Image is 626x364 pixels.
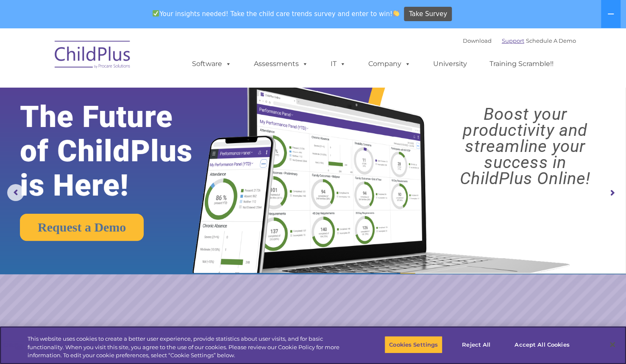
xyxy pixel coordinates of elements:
[432,106,618,187] rs-layer: Boost your productivity and streamline your success in ChildPlus Online!
[409,7,447,22] span: Take Survey
[603,335,622,354] button: Close
[28,335,344,360] div: This website uses cookies to create a better user experience, provide statistics about user visit...
[393,10,399,17] img: 👏
[384,336,442,353] button: Cookies Settings
[20,214,144,241] a: Request a Demo
[20,99,220,202] rs-layer: The Future of ChildPlus is Here!
[118,91,154,97] span: Phone number
[463,37,576,44] font: |
[322,55,354,72] a: IT
[360,55,419,72] a: Company
[184,55,240,72] a: Software
[526,37,576,44] a: Schedule A Demo
[450,336,503,353] button: Reject All
[404,7,452,22] a: Take Survey
[118,56,144,62] span: Last name
[153,10,159,17] img: ✅
[149,6,403,22] span: Your insights needed! Take the child care trends survey and enter to win!
[50,35,135,77] img: ChildPlus by Procare Solutions
[425,55,476,72] a: University
[463,37,492,44] a: Download
[510,336,574,353] button: Accept All Cookies
[502,37,524,44] a: Support
[481,55,562,72] a: Training Scramble!!
[245,55,317,72] a: Assessments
